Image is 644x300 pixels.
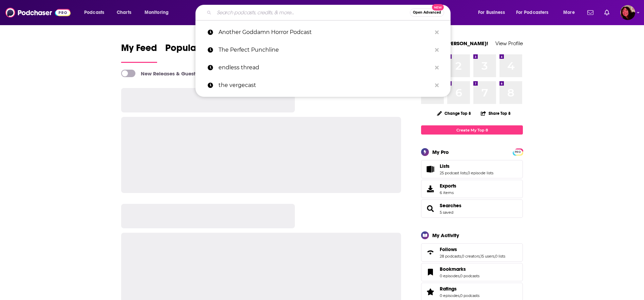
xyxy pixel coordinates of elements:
[195,41,451,59] a: The Perfect Punchline
[121,42,157,58] span: My Feed
[421,160,523,178] span: Lists
[440,286,479,292] a: Ratings
[514,149,522,155] span: PRO
[432,149,449,155] div: My Pro
[165,42,223,58] span: Popular Feed
[165,42,223,63] a: Popular Feed
[495,254,505,259] a: 0 lists
[219,41,432,59] p: The Perfect Punchline
[514,149,522,154] a: PRO
[602,7,612,18] a: Show notifications dropdown
[480,254,480,259] span: ,
[421,243,523,262] span: Follows
[440,254,461,259] a: 28 podcasts
[84,8,104,17] span: Podcasts
[440,163,493,169] a: Lists
[512,7,558,18] button: open menu
[563,8,575,17] span: More
[121,70,210,77] a: New Releases & Guests Only
[421,199,523,218] span: Searches
[440,202,461,209] a: Searches
[214,7,410,18] input: Search podcasts, credits, & more...
[440,246,457,252] span: Follows
[440,266,466,272] span: Bookmarks
[440,171,467,175] a: 25 podcast lists
[410,8,444,17] button: Open AdvancedNew
[558,7,583,18] button: open menu
[421,125,523,135] a: Create My Top 8
[219,76,432,94] p: the vergecast
[440,163,450,169] span: Lists
[413,11,441,14] span: Open Advanced
[460,293,479,298] a: 0 podcasts
[461,254,462,259] span: ,
[473,7,513,18] button: open menu
[423,267,437,277] a: Bookmarks
[202,5,457,20] div: Search podcasts, credits, & more...
[440,246,505,252] a: Follows
[219,23,432,41] p: Another Goddamn Horror Podcast
[423,204,437,213] a: Searches
[585,7,596,18] a: Show notifications dropdown
[79,7,113,18] button: open menu
[440,183,456,189] span: Exports
[459,273,460,278] span: ,
[440,273,459,278] a: 0 episodes
[467,171,468,175] span: ,
[195,59,451,76] a: endless thread
[421,180,523,198] a: Exports
[440,293,459,298] a: 0 episodes
[440,266,479,272] a: Bookmarks
[140,7,177,18] button: open menu
[459,293,460,298] span: ,
[620,5,635,20] img: User Profile
[421,40,488,47] a: Welcome [PERSON_NAME]!
[460,273,479,278] a: 0 podcasts
[468,171,493,175] a: 0 episode lists
[5,6,71,19] img: Podchaser - Follow, Share and Rate Podcasts
[421,263,523,281] span: Bookmarks
[219,59,432,76] p: endless thread
[195,23,451,41] a: Another Goddamn Horror Podcast
[480,107,511,120] button: Share Top 8
[516,8,549,17] span: For Podcasters
[433,109,475,118] button: Change Top 8
[423,164,437,174] a: Lists
[432,4,444,11] span: New
[495,40,523,47] a: View Profile
[440,190,456,195] span: 6 items
[620,5,635,20] button: Show profile menu
[620,5,635,20] span: Logged in as Kathryn-Musilek
[494,254,495,259] span: ,
[195,76,451,94] a: the vergecast
[145,8,169,17] span: Monitoring
[462,254,480,259] a: 0 creators
[440,286,457,292] span: Ratings
[423,287,437,297] a: Ratings
[423,184,437,194] span: Exports
[480,254,494,259] a: 15 users
[121,42,157,63] a: My Feed
[112,7,135,18] a: Charts
[423,248,437,257] a: Follows
[432,232,459,239] div: My Activity
[440,210,453,215] a: 5 saved
[478,8,505,17] span: For Business
[117,8,131,17] span: Charts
